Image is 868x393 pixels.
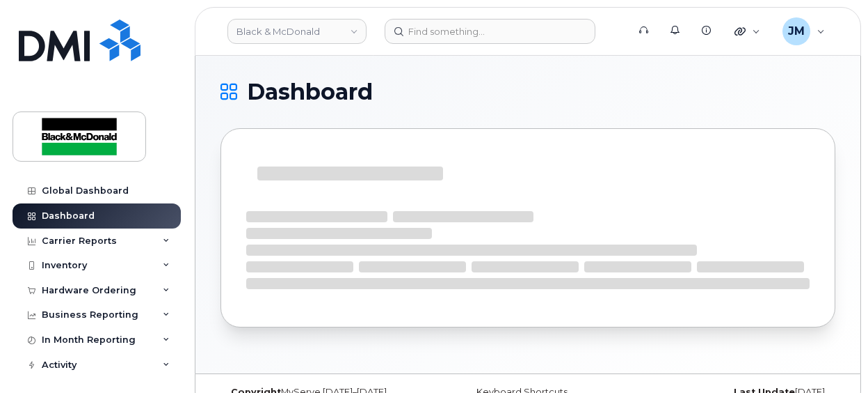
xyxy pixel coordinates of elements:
[247,82,373,102] span: Dashboard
